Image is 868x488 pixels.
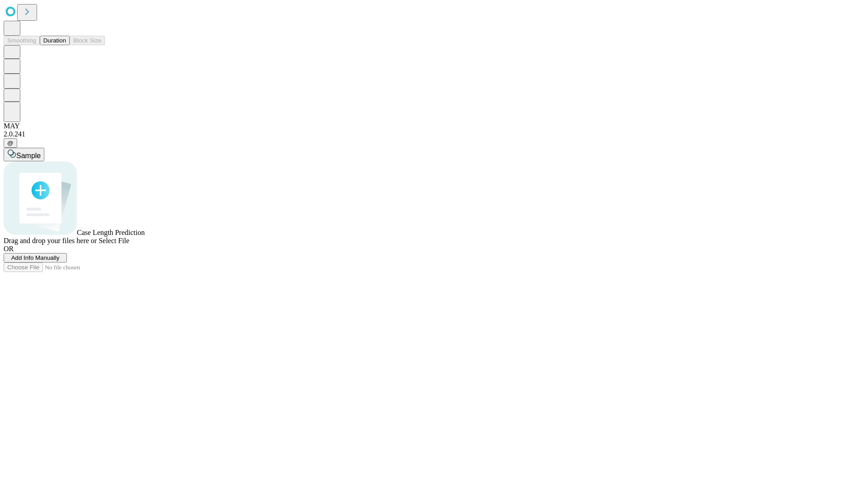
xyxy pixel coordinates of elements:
[99,237,129,244] span: Select File
[4,122,864,130] div: MAY
[4,36,40,45] button: Smoothing
[4,148,44,161] button: Sample
[4,130,864,138] div: 2.0.241
[11,254,60,261] span: Add Info Manually
[40,36,70,45] button: Duration
[7,140,14,146] span: @
[16,152,41,160] span: Sample
[4,138,17,148] button: @
[4,253,67,263] button: Add Info Manually
[77,229,145,236] span: Case Length Prediction
[4,245,14,253] span: OR
[4,237,97,244] span: Drag and drop your files here or
[70,36,105,45] button: Block Size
